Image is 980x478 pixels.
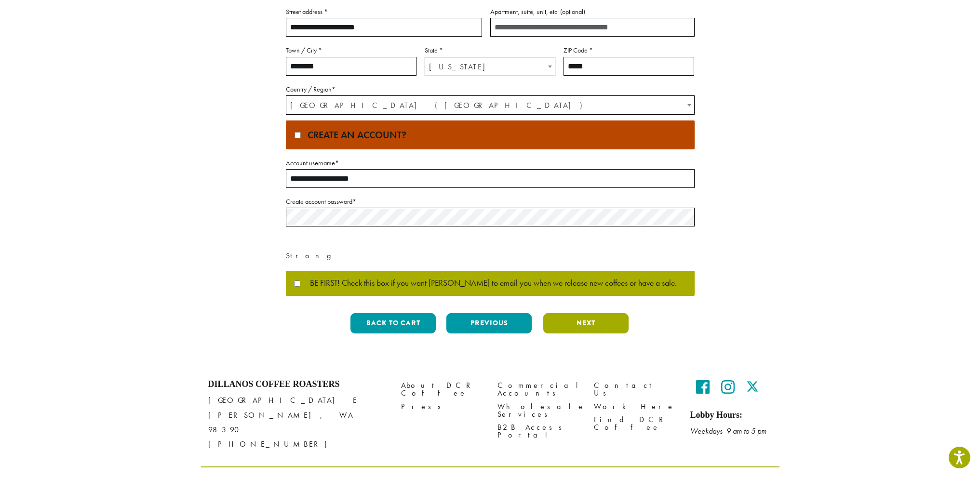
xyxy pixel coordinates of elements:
[286,95,695,115] span: Country / Region
[425,57,555,76] span: Washington
[286,157,695,169] label: Account username
[286,196,695,208] label: Create account password
[208,379,387,390] h4: Dillanos Coffee Roasters
[295,132,301,138] input: Create an account?
[446,313,532,333] button: Previous
[690,426,766,436] em: Weekdays 9 am to 5 pm
[543,313,629,333] button: Next
[497,379,579,400] a: Commercial Accounts
[594,413,676,434] a: Find DCR Coffee
[286,249,695,263] div: Strong
[286,6,482,18] label: Street address
[303,129,406,141] span: Create an account?
[594,379,676,400] a: Contact Us
[560,7,585,16] span: (optional)
[425,57,555,76] span: State
[690,410,772,421] h5: Lobby Hours:
[425,44,555,56] label: State
[208,393,387,451] p: [GEOGRAPHIC_DATA] E [PERSON_NAME], WA 98390 [PHONE_NUMBER]
[286,96,694,115] span: United States (US)
[294,280,300,287] input: BE FIRST! Check this box if you want [PERSON_NAME] to email you when we release new coffees or ha...
[497,400,579,421] a: Wholesale Services
[401,379,483,400] a: About DCR Coffee
[401,400,483,413] a: Press
[300,279,677,288] span: BE FIRST! Check this box if you want [PERSON_NAME] to email you when we release new coffees or ha...
[497,421,579,441] a: B2B Access Portal
[594,400,676,413] a: Work Here
[350,313,436,333] button: Back to cart
[286,44,416,56] label: Town / City
[564,44,694,56] label: ZIP Code
[490,6,695,18] label: Apartment, suite, unit, etc.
